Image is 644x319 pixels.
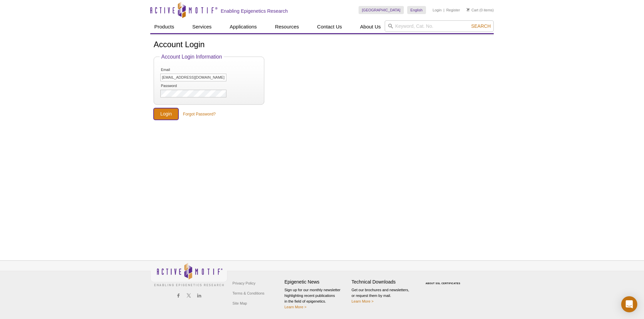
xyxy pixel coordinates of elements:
[226,20,261,33] a: Applications
[221,8,288,14] h2: Enabling Epigenetics Research
[359,6,404,14] a: [GEOGRAPHIC_DATA]
[284,305,307,309] a: Learn More >
[443,6,444,14] li: |
[284,279,348,285] h4: Epigenetic News
[471,23,491,29] span: Search
[352,299,374,303] a: Learn More >
[385,20,494,32] input: Keyword, Cat. No.
[467,8,478,12] a: Cart
[231,288,266,298] a: Terms & Conditions
[284,287,348,310] p: Sign up for our monthly newsletter highlighting recent publications in the field of epigenetics.
[426,282,461,285] a: ABOUT SSL CERTIFICATES
[352,279,415,285] h4: Technical Downloads
[469,23,493,29] button: Search
[188,20,216,33] a: Services
[231,298,249,308] a: Site Map
[154,40,490,50] h1: Account Login
[313,20,346,33] a: Contact Us
[467,8,470,11] img: Your Cart
[160,54,224,60] legend: Account Login Information
[407,6,426,14] a: English
[160,68,195,72] label: Email
[154,108,178,120] input: Login
[352,287,415,304] p: Get our brochures and newsletters, or request them by mail.
[433,8,442,12] a: Login
[183,111,216,117] a: Forgot Password?
[356,20,385,33] a: About Us
[160,84,195,88] label: Password
[419,272,469,287] table: Click to Verify - This site chose Symantec SSL for secure e-commerce and confidential communicati...
[150,261,227,288] img: Active Motif,
[467,6,494,14] li: (0 items)
[446,8,460,12] a: Register
[271,20,303,33] a: Resources
[621,296,637,312] div: Open Intercom Messenger
[231,278,257,288] a: Privacy Policy
[150,20,178,33] a: Products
